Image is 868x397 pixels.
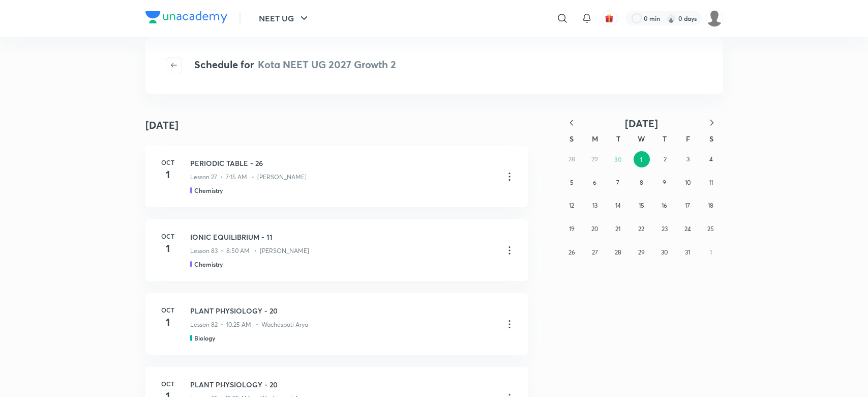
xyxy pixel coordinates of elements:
[679,197,696,214] button: October 17, 2025
[587,221,603,237] button: October 20, 2025
[145,146,528,207] a: Oct1PERIODIC TABLE - 26Lesson 27 • 7:15 AM • [PERSON_NAME]Chemistry
[145,11,227,23] img: Company Logo
[158,241,178,256] h4: 1
[569,202,574,209] abbr: October 12, 2025
[616,179,619,186] abbr: October 7, 2025
[605,14,614,23] img: avatar
[568,248,575,256] abbr: October 26, 2025
[656,175,673,191] button: October 9, 2025
[570,179,574,186] abbr: October 5, 2025
[145,293,528,355] a: Oct1PLANT PHYSIOLOGY - 20Lesson 82 • 10:25 AM • Wachespati AryaBiology
[656,244,673,261] button: October 30, 2025
[679,175,696,191] button: October 10, 2025
[158,167,178,182] h4: 1
[563,197,580,214] button: October 12, 2025
[679,244,696,261] button: October 31, 2025
[661,248,668,256] abbr: October 30, 2025
[145,219,528,281] a: Oct1IONIC EQUILIBRIUM - 11Lesson 83 • 8:50 AM • [PERSON_NAME]Chemistry
[190,379,495,390] h3: PLANT PHYSIOLOGY - 20
[703,151,720,167] button: October 4, 2025
[190,320,308,329] p: Lesson 82 • 10:25 AM • Wachespati Arya
[145,11,227,26] a: Company Logo
[194,57,396,73] h4: Schedule for
[616,134,620,144] abbr: Tuesday
[686,155,690,163] abbr: October 3, 2025
[703,175,719,191] button: October 11, 2025
[145,118,178,133] h4: [DATE]
[563,221,580,237] button: October 19, 2025
[587,197,603,214] button: October 13, 2025
[158,232,178,241] h6: Oct
[685,248,690,256] abbr: October 31, 2025
[190,173,307,182] p: Lesson 27 • 7:15 AM • [PERSON_NAME]
[615,225,620,233] abbr: October 21, 2025
[610,221,626,237] button: October 21, 2025
[570,134,574,144] abbr: Sunday
[656,221,673,237] button: October 23, 2025
[190,232,495,242] h3: IONIC EQUILIBRIUM - 11
[194,333,215,343] h5: Biology
[190,246,309,256] p: Lesson 83 • 8:50 AM • [PERSON_NAME]
[662,225,668,233] abbr: October 23, 2025
[633,244,649,261] button: October 29, 2025
[610,244,626,261] button: October 28, 2025
[686,134,690,144] abbr: Friday
[158,305,178,315] h6: Oct
[592,248,598,256] abbr: October 27, 2025
[615,248,621,256] abbr: October 28, 2025
[640,155,643,163] abbr: October 1, 2025
[706,10,723,27] img: Shahrukh Ansari
[707,225,714,233] abbr: October 25, 2025
[625,117,658,130] span: [DATE]
[253,8,316,29] button: NEET UG
[709,134,713,144] abbr: Saturday
[190,158,495,168] h3: PERIODIC TABLE - 26
[656,197,673,214] button: October 16, 2025
[158,315,178,330] h4: 1
[593,179,596,186] abbr: October 6, 2025
[662,202,667,209] abbr: October 16, 2025
[638,225,644,233] abbr: October 22, 2025
[680,151,696,167] button: October 3, 2025
[657,151,673,167] button: October 2, 2025
[633,197,649,214] button: October 15, 2025
[684,225,691,233] abbr: October 24, 2025
[685,202,690,209] abbr: October 17, 2025
[708,202,713,209] abbr: October 18, 2025
[709,179,713,186] abbr: October 11, 2025
[563,244,580,261] button: October 26, 2025
[679,221,696,237] button: October 24, 2025
[592,134,598,144] abbr: Monday
[569,225,575,233] abbr: October 19, 2025
[615,202,621,209] abbr: October 14, 2025
[583,117,701,130] button: [DATE]
[258,58,396,71] span: Kota NEET UG 2027 Growth 2
[591,225,598,233] abbr: October 20, 2025
[633,175,649,191] button: October 8, 2025
[663,134,667,144] abbr: Thursday
[638,248,645,256] abbr: October 29, 2025
[638,134,645,144] abbr: Wednesday
[685,179,691,186] abbr: October 10, 2025
[194,186,223,195] h5: Chemistry
[610,197,626,214] button: October 14, 2025
[563,175,580,191] button: October 5, 2025
[666,13,676,23] img: streak
[601,10,617,26] button: avatar
[639,202,644,209] abbr: October 15, 2025
[664,155,667,163] abbr: October 2, 2025
[709,155,713,163] abbr: October 4, 2025
[158,379,178,388] h6: Oct
[592,202,597,209] abbr: October 13, 2025
[587,175,603,191] button: October 6, 2025
[194,260,223,269] h5: Chemistry
[158,158,178,167] h6: Oct
[610,175,626,191] button: October 7, 2025
[703,197,719,214] button: October 18, 2025
[633,221,649,237] button: October 22, 2025
[634,151,650,167] button: October 1, 2025
[663,179,666,186] abbr: October 9, 2025
[703,221,719,237] button: October 25, 2025
[587,244,603,261] button: October 27, 2025
[640,179,643,186] abbr: October 8, 2025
